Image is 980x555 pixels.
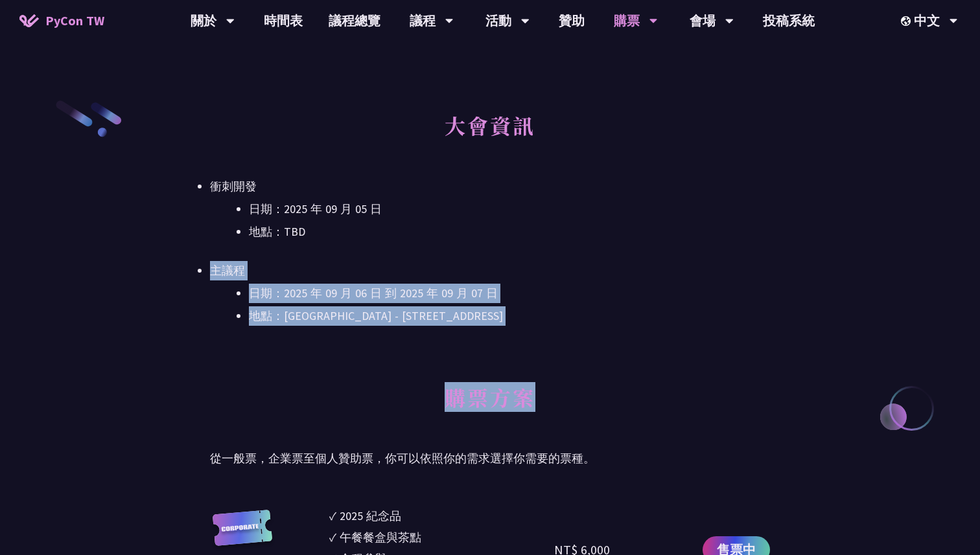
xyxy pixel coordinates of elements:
[901,16,914,26] img: Locale Icon
[210,449,770,468] p: 從一般票，企業票至個人贊助票，你可以依照你的需求選擇你需要的票種。
[249,199,770,219] li: 日期：2025 年 09 月 05 日
[210,177,770,242] li: 衝刺開發
[329,507,554,525] li: ✓
[249,306,770,326] li: 地點：[GEOGRAPHIC_DATA] - ​[STREET_ADDRESS]
[329,528,554,546] li: ✓
[19,14,39,27] img: Home icon of PyCon TW 2025
[210,261,770,326] li: 主議程
[210,371,770,442] h2: 購票方案
[45,11,104,30] span: PyCon TW
[210,99,770,170] h2: 大會資訊
[249,284,770,303] li: 日期：2025 年 09 月 06 日 到 2025 年 09 月 07 日
[249,222,770,242] li: 地點：TBD
[340,528,421,546] div: 午餐餐盒與茶點
[6,5,117,37] a: PyCon TW
[340,507,401,525] div: 2025 紀念品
